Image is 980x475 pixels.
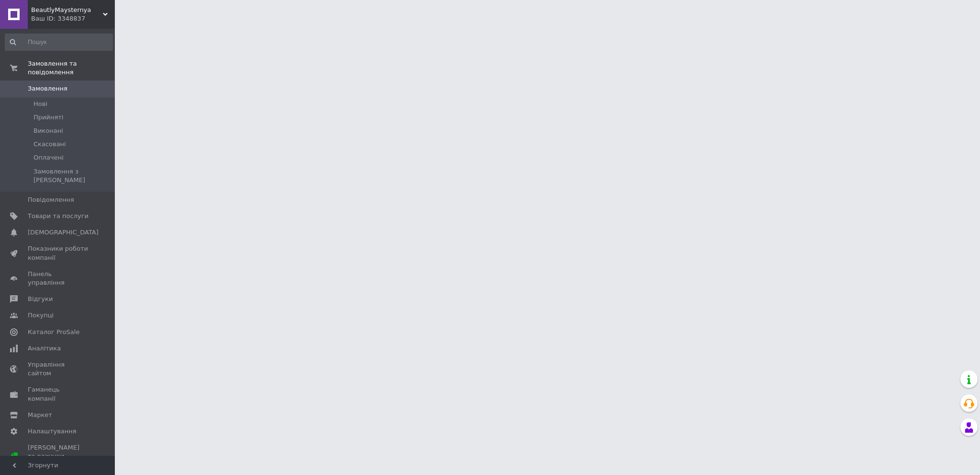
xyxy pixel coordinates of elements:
span: Скасовані [33,140,66,149]
span: Панель управління [28,270,89,287]
span: Замовлення [28,84,67,93]
span: [DEMOGRAPHIC_DATA] [28,228,99,237]
span: Виконані [33,127,63,135]
span: Управління сайтом [28,360,89,378]
span: Товари та послуги [28,212,89,220]
span: Прийняті [33,113,63,122]
span: Налаштування [28,427,77,436]
div: Ваш ID: 3348837 [31,14,115,23]
span: Повідомлення [28,196,74,204]
span: Гаманець компанії [28,385,89,403]
span: Відгуки [28,295,53,303]
input: Пошук [5,34,113,51]
span: Каталог ProSale [28,328,79,336]
span: Маркет [28,411,52,419]
span: Нові [33,100,47,108]
span: Аналітика [28,344,61,353]
span: Оплачені [33,153,64,162]
span: Замовлення з [PERSON_NAME] [33,167,112,185]
span: Показники роботи компанії [28,244,89,262]
span: [PERSON_NAME] та рахунки [28,443,89,470]
span: Покупці [28,311,54,320]
span: Замовлення та повідомлення [28,59,115,77]
span: BeautlyMaysternya [31,6,103,14]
